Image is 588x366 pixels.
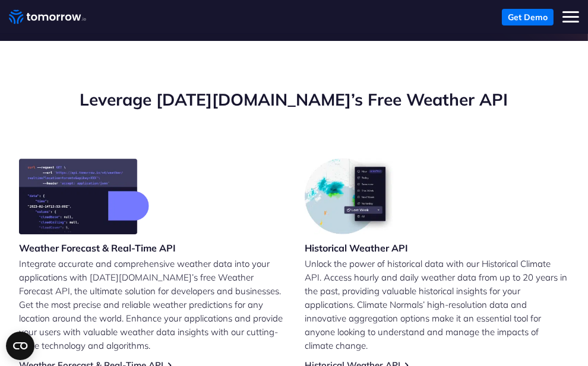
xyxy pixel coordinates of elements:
a: Home link [9,8,86,26]
h2: Leverage [DATE][DOMAIN_NAME]’s Free Weather API [19,88,569,111]
h3: Weather Forecast & Real-Time API [19,241,176,254]
button: Toggle mobile menu [562,9,579,26]
button: Open CMP widget [6,332,34,360]
h3: Historical Weather API [305,241,408,254]
p: Unlock the power of historical data with our Historical Climate API. Access hourly and daily weat... [305,257,569,352]
a: Get Demo [502,9,554,26]
p: Integrate accurate and comprehensive weather data into your applications with [DATE][DOMAIN_NAME]... [19,257,283,352]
